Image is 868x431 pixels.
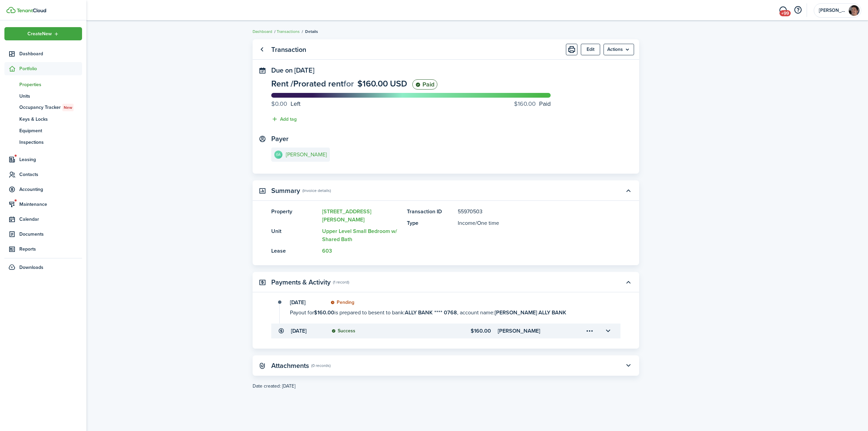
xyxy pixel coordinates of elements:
transaction-details-activity-item-descri: Payout for is prepared to be sent to bank: , account name: [290,309,599,317]
panel-main-title: Payments & Activity [271,278,331,286]
a: Messaging [776,2,789,19]
span: Leasing [19,156,82,163]
span: Occupancy Tracker [19,104,82,111]
span: Contacts [19,171,82,178]
avatar-text: GA [274,151,282,159]
img: Andy [849,5,860,16]
panel-main-body: Toggle accordion [253,208,639,265]
a: Dashboard [253,28,272,35]
panel-main-subtitle: (1 record) [333,279,349,285]
panel-main-body: Toggle accordion [253,299,639,349]
span: Units [19,93,82,100]
span: $160.00 USD [357,77,407,90]
button: Open menu [4,27,82,40]
b: ALLY BANK [405,309,433,316]
a: [STREET_ADDRESS][PERSON_NAME] [322,208,371,223]
status: Pending [331,300,354,305]
button: Print [566,44,577,55]
a: Keys & Locks [4,113,82,125]
span: Maintenance [19,201,82,208]
menu-btn: Actions [604,44,634,55]
created-at: Date created: [DATE] [253,383,639,390]
panel-main-title: Lease [271,247,319,255]
a: Inspections [4,136,82,148]
e-details-info-title: [PERSON_NAME] [286,152,327,158]
span: Documents [19,231,82,238]
a: Occupancy TrackerNew [4,102,82,113]
transaction-details-table-item-date: [DATE] [291,327,325,335]
button: Edit [581,44,600,55]
span: Rent / Prorated rent [271,77,343,90]
button: Open menu [604,44,634,55]
img: TenantCloud [6,7,16,13]
a: Equipment [4,125,82,136]
button: Toggle accordion [623,185,634,196]
a: Dashboard [4,47,82,60]
span: New [64,104,72,111]
progress-caption-label-value: $0.00 [271,99,287,109]
button: Toggle accordion [623,360,634,371]
span: for [343,77,354,90]
panel-main-description: / [458,219,600,227]
button: Open resource center [792,4,804,16]
span: One time [477,219,499,227]
a: Properties [4,79,82,90]
panel-main-title: Transaction [271,46,306,54]
a: Upper Level Small Bedroom w/ Shared Bath [322,227,397,243]
status: Paid [412,79,437,90]
panel-main-title: Unit [271,227,319,243]
span: Details [305,28,318,35]
span: +99 [780,10,791,16]
a: 603 [322,247,332,255]
a: Units [4,90,82,102]
span: Properties [19,81,82,88]
span: Keys & Locks [19,116,82,123]
a: Transactions [277,28,300,35]
a: Reports [4,242,82,256]
b: [PERSON_NAME] ALLY BANK [495,309,566,316]
span: Accounting [19,186,82,193]
button: Toggle accordion [602,325,614,337]
span: Due on [DATE] [271,65,314,75]
img: TenantCloud [17,8,46,13]
status: Success [332,328,355,334]
span: Portfolio [19,65,82,72]
panel-main-title: Attachments [271,362,309,370]
button: Add tag [271,115,297,123]
span: Reports [19,246,82,253]
panel-main-subtitle: (0 records) [311,363,331,369]
progress-caption-label: Paid [514,99,551,109]
progress-caption-label: Left [271,99,300,109]
button: Toggle accordion [623,276,634,288]
span: Dashboard [19,50,82,57]
span: Downloads [19,264,43,271]
panel-main-title: Summary [271,187,300,195]
panel-main-title: Type [407,219,454,227]
panel-main-title: Property [271,208,319,224]
a: GA[PERSON_NAME] [271,148,330,162]
panel-main-description: 55970503 [458,208,600,216]
span: Calendar [19,216,82,223]
span: Andy [819,8,846,13]
span: Equipment [19,127,82,134]
panel-main-title: Transaction ID [407,208,454,216]
span: Inspections [19,139,82,146]
a: Go back [256,44,268,55]
transaction-details-table-item-amount: $160.00 [431,327,491,335]
span: Create New [27,32,52,36]
progress-caption-label-value: $160.00 [514,99,536,109]
b: $160.00 [314,309,334,316]
panel-main-title: Payer [271,135,289,143]
button: Open menu [584,325,595,337]
transaction-details-table-item-client: George Akladious [498,327,565,335]
transaction-details-activity-item-date: [DATE] [290,300,324,305]
panel-main-subtitle: (Invoice details) [302,188,331,194]
span: Income [458,219,475,227]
